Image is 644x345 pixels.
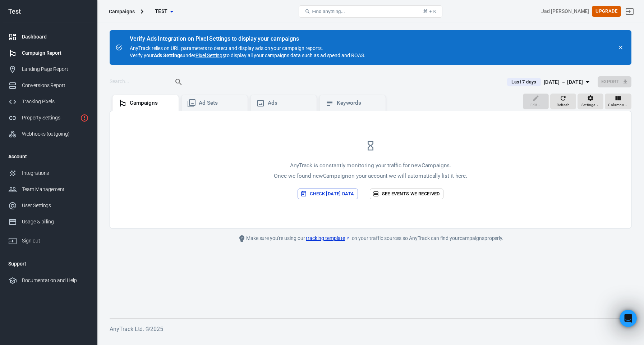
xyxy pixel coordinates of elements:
[3,214,95,230] a: Usage & billing
[581,102,595,108] span: Settings
[109,8,135,15] div: Campaigns
[3,255,95,272] li: Support
[22,169,89,177] div: Integrations
[306,235,350,242] a: tracking template
[541,8,589,15] div: Account id: wqSTZoWH
[209,234,532,243] div: Make sure you're using our on your traffic sources so AnyTrack can find your campaigns properly.
[274,172,467,180] p: Once we found new Campaign on your account we will automatically list it here.
[22,130,89,138] div: Webhooks (outgoing)
[22,237,89,245] div: Sign out
[312,9,345,14] span: Find anything...
[146,5,182,18] button: Test
[22,277,89,284] div: Documentation and Help
[170,73,187,91] button: Search
[592,6,621,17] button: Upgrade
[608,102,624,108] span: Columns
[621,3,638,20] a: Sign out
[130,36,365,59] div: AnyTrack relies on URL parameters to detect and display ads on your campaign reports. Verify your...
[620,310,637,327] iframe: Intercom live chat
[299,5,442,18] button: Find anything...⌘ + K
[3,165,95,181] a: Integrations
[199,99,242,107] div: Ad Sets
[274,162,467,169] p: AnyTrack is constantly monitoring your traffic for new Campaigns .
[22,49,89,57] div: Campaign Report
[3,110,95,126] a: Property Settings
[3,148,95,165] li: Account
[22,82,89,89] div: Conversions Report
[509,78,539,86] span: Last 7 days
[195,52,225,59] a: Pixel Settings
[298,189,358,200] button: Check [DATE] data
[3,8,95,15] div: Test
[3,61,95,77] a: Landing Page Report
[544,78,583,87] div: [DATE] － [DATE]
[155,7,168,16] span: Test
[130,35,365,42] div: Verify Ads Integration on Pixel Settings to display your campaigns
[110,77,167,87] input: Search...
[22,114,77,122] div: Property Settings
[550,94,576,109] button: Refresh
[3,181,95,198] a: Team Management
[22,202,89,209] div: User Settings
[370,189,443,200] a: See events we received
[3,198,95,214] a: User Settings
[501,76,597,88] button: Last 7 days[DATE] － [DATE]
[22,33,89,41] div: Dashboard
[3,29,95,45] a: Dashboard
[3,77,95,94] a: Conversions Report
[22,65,89,73] div: Landing Page Report
[130,99,173,107] div: Campaigns
[605,94,631,109] button: Columns
[268,99,311,107] div: Ads
[557,102,570,108] span: Refresh
[154,53,183,58] strong: Ads Settings
[3,45,95,61] a: Campaign Report
[423,9,436,14] div: ⌘ + K
[3,94,95,110] a: Tracking Pixels
[3,126,95,142] a: Webhooks (outgoing)
[80,114,89,122] svg: Property is not installed yet
[22,218,89,226] div: Usage & billing
[578,94,603,109] button: Settings
[110,324,631,333] h6: AnyTrack Ltd. © 2025
[22,98,89,105] div: Tracking Pixels
[22,186,89,193] div: Team Management
[3,230,95,249] a: Sign out
[337,99,380,107] div: Keywords
[616,42,626,53] button: close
